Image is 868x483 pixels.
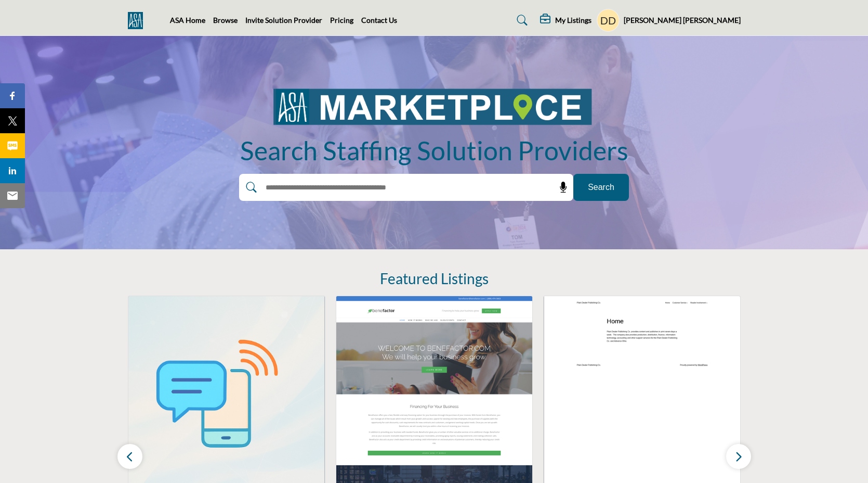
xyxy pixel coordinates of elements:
[588,181,614,194] span: Search
[555,16,591,25] h5: My Listings
[270,84,598,128] img: image
[330,16,353,24] a: Pricing
[128,12,148,29] img: Site Logo
[597,9,620,32] button: Show hide supplier dropdown
[380,270,489,288] h2: Featured Listings
[170,16,205,24] a: ASA Home
[361,16,397,24] a: Contact Us
[507,12,534,29] a: Search
[245,16,322,24] a: Invite Solution Provider
[240,134,628,168] h1: Search Staffing Solution Providers
[540,14,591,27] div: My Listings
[573,174,629,201] button: Search
[624,15,741,26] h5: [PERSON_NAME] [PERSON_NAME]
[213,16,238,24] a: Browse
